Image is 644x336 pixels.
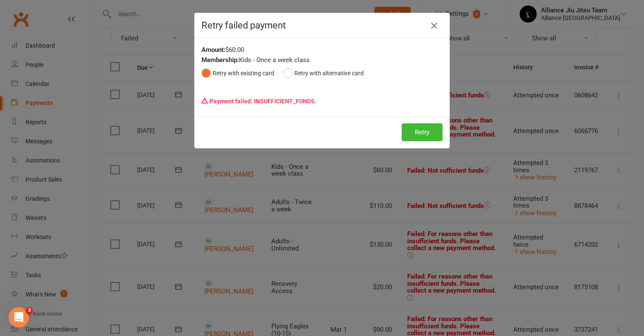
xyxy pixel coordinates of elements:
[201,46,225,54] strong: Amount:
[9,307,29,327] iframe: Intercom live chat
[201,56,239,64] strong: Membership:
[427,19,441,32] button: Close
[283,65,364,81] button: Retry with alternative card
[201,55,443,65] div: Kids - Once a week class
[201,65,274,81] button: Retry with existing card
[201,20,443,31] h4: Retry failed payment
[201,45,443,55] div: $60.00
[402,123,443,141] button: Retry
[201,93,443,109] p: Payment failed: INSUFFICIENT_FUNDS.
[26,307,33,314] span: 3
